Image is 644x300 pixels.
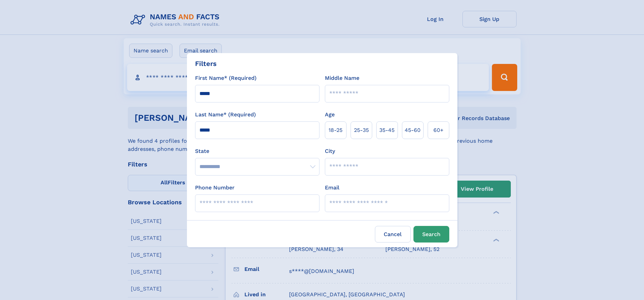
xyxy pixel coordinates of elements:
[325,111,335,119] label: Age
[354,126,369,134] span: 25‑35
[325,74,359,82] label: Middle Name
[375,226,411,243] label: Cancel
[325,147,335,155] label: City
[195,147,319,155] label: State
[379,126,395,134] span: 35‑45
[405,126,421,134] span: 45‑60
[329,126,342,134] span: 18‑25
[413,226,449,243] button: Search
[195,184,235,192] label: Phone Number
[195,59,217,69] div: Filters
[325,184,339,192] label: Email
[195,111,256,119] label: Last Name* (Required)
[195,74,257,82] label: First Name* (Required)
[433,126,444,134] span: 60+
